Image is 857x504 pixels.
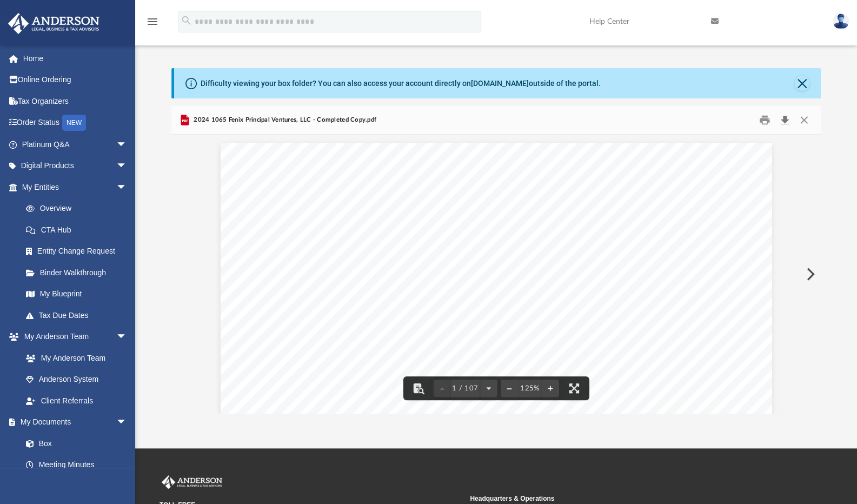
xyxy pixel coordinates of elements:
[171,106,821,414] div: Preview
[794,76,809,91] button: Close
[116,155,138,177] span: arrow_drop_down
[8,155,143,177] a: Digital Productsarrow_drop_down
[754,112,775,129] button: Print
[171,135,821,414] div: File preview
[201,78,601,89] div: Difficulty viewing your box folder? You can also access your account directly on outside of the p...
[15,347,132,369] a: My Anderson Team
[833,14,849,29] img: User Pic
[15,390,138,412] a: Client Referrals
[518,385,542,392] div: Current zoom level
[330,231,404,240] span: [PERSON_NAME]
[798,259,821,289] button: Next File
[375,231,407,240] span: DRIVE
[8,412,138,433] a: My Documentsarrow_drop_down
[562,376,586,400] button: Enter fullscreen
[15,219,143,241] a: CTA Hub
[450,385,480,392] span: 1 / 107
[62,115,86,131] div: NEW
[181,15,192,26] i: search
[8,112,143,134] a: Order StatusNEW
[400,220,451,229] span: BUSINESS
[15,304,143,326] a: Tax Due Dates
[298,242,317,250] span: LAS
[116,134,138,156] span: arrow_drop_down
[450,376,480,400] button: 1 / 107
[794,112,814,129] button: Close
[324,242,362,250] span: VEGAS,
[15,433,132,454] a: Box
[388,242,420,250] span: 89121
[146,21,159,28] a: menu
[15,454,138,476] a: Meeting Minutes
[15,262,143,283] a: Binder Walkthrough
[5,13,103,34] img: Anderson Advisors Platinum Portal
[298,220,373,229] span: [PERSON_NAME]
[8,326,138,348] a: My Anderson Teamarrow_drop_down
[480,376,497,400] button: Next page
[471,79,529,88] a: [DOMAIN_NAME]
[298,231,324,240] span: 3225
[116,412,138,434] span: arrow_drop_down
[146,15,159,28] i: menu
[501,376,518,400] button: Zoom out
[116,326,138,348] span: arrow_drop_down
[406,376,430,400] button: Toggle findbar
[356,220,394,229] span: GLOBAL
[171,135,821,414] div: Document Viewer
[8,134,143,155] a: Platinum Q&Aarrow_drop_down
[15,241,143,262] a: Entity Change Request
[8,48,143,69] a: Home
[15,369,138,390] a: Anderson System
[8,90,143,112] a: Tax Organizers
[502,220,521,229] span: LLC
[368,242,381,250] span: NV
[160,475,224,489] img: Anderson Advisors Platinum Portal
[470,494,773,503] small: Headquarters & Operations
[116,176,138,198] span: arrow_drop_down
[191,115,376,125] span: 2024 1065 Fenix Principal Ventures, LLC - Completed Copy.pdf
[775,112,794,129] button: Download
[542,376,559,400] button: Zoom in
[15,198,143,220] a: Overview
[8,176,143,198] a: My Entitiesarrow_drop_down
[8,69,143,91] a: Online Ordering
[458,220,496,229] span: GROUP,
[15,283,138,305] a: My Blueprint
